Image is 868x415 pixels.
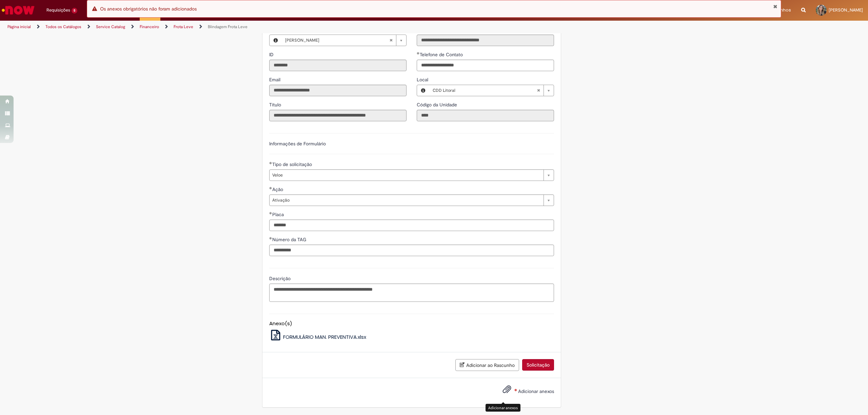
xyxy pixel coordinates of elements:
[269,237,272,240] span: Obrigatório Preenchido
[269,245,554,256] input: Número da TAG
[269,162,272,164] span: Obrigatório Preenchido
[272,195,540,206] span: Ativação
[96,24,125,29] a: Service Catalog
[269,212,272,214] span: Obrigatório Preenchido
[269,101,282,108] label: Somente leitura - Título
[5,21,574,33] ul: Trilhas de página
[269,76,282,83] label: Somente leitura - Email
[269,51,275,58] span: Somente leitura - ID
[269,220,554,231] input: Placa
[269,102,282,108] span: Somente leitura - Título
[282,35,406,46] a: [PERSON_NAME]Limpar campo Favorecido
[269,51,275,58] label: Somente leitura - ID
[420,51,464,58] span: Telefone de Contato
[283,333,366,340] span: FORMULÁRIO MAN. PREVENTIVA.xlsx
[417,52,420,55] span: Obrigatório Preenchido
[429,85,554,96] a: CDD LitoralLimpar campo Local
[272,161,313,167] span: Tipo de solicitação
[533,85,544,96] abbr: Limpar campo Local
[272,211,285,217] span: Placa
[417,85,429,96] button: Local, Visualizar este registro CDD Litoral
[417,60,554,71] input: Telefone de Contato
[417,110,554,121] input: Código da Unidade
[269,85,407,96] input: Email
[285,35,389,46] span: [PERSON_NAME]
[518,388,554,394] span: Adicionar anexos
[272,170,540,181] span: Veloe
[417,77,430,83] span: Local
[486,404,520,412] div: Adicionar anexos
[433,85,537,96] span: CDD Litoral
[269,275,292,282] span: Descrição
[269,333,367,340] a: FORMULÁRIO MAN. PREVENTIVA.xlsx
[45,24,81,29] a: Todos os Catálogos
[46,7,70,14] span: Requisições
[269,110,407,121] input: Título
[269,284,554,302] textarea: Descrição
[208,24,248,29] a: Blindagem Frota Leve
[1,3,36,17] img: ServiceNow
[269,77,282,83] span: Somente leitura - Email
[501,383,513,399] button: Adicionar anexos
[140,24,159,29] a: Financeiro
[829,7,863,13] span: [PERSON_NAME]
[386,35,396,46] abbr: Limpar campo Favorecido
[100,6,197,12] span: Os anexos obrigatórios não foram adicionados
[269,60,407,71] input: ID
[174,24,193,29] a: Frota Leve
[417,102,458,108] span: Somente leitura - Código da Unidade
[522,359,554,371] button: Solicitação
[269,141,326,147] label: Informações de Formulário
[272,186,284,192] span: Ação
[72,8,77,14] span: 5
[773,4,777,9] button: Fechar Notificação
[272,236,308,243] span: Número da TAG
[7,24,31,29] a: Página inicial
[417,35,554,46] input: Departamento
[269,187,272,189] span: Obrigatório Preenchido
[417,101,458,108] label: Somente leitura - Código da Unidade
[270,35,282,46] button: Favorecido, Visualizar este registro Ingrid Campos Silva
[455,359,519,371] button: Adicionar ao Rascunho
[269,321,554,327] h5: Anexo(s)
